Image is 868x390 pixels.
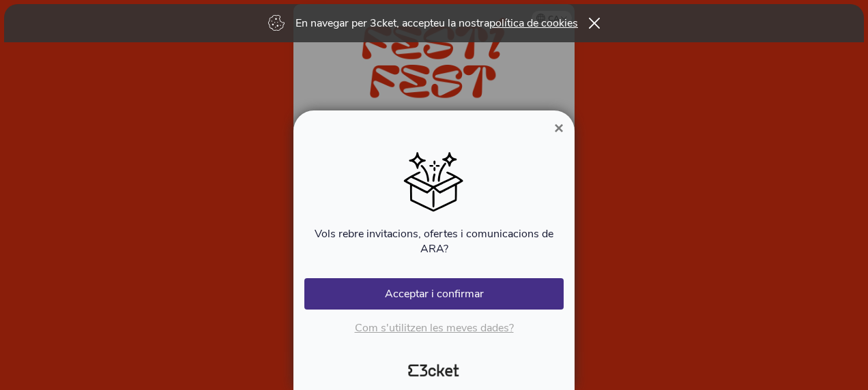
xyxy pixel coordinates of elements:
p: Com s'utilitzen les meves dades? [304,320,564,335]
span: × [554,119,564,137]
a: política de cookies [489,16,578,31]
p: Vols rebre invitacions, ofertes i comunicacions de ARA? [304,226,564,256]
button: Acceptar i confirmar [304,278,564,310]
p: En navegar per 3cket, accepteu la nostra [295,16,578,31]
